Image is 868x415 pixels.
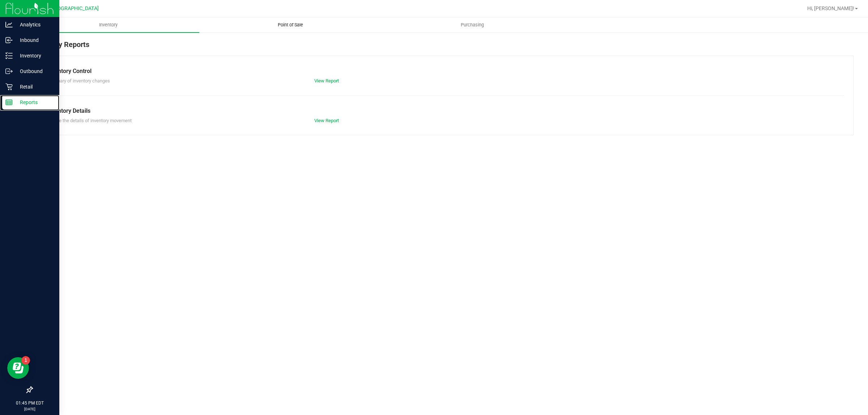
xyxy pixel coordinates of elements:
iframe: Resource center [7,357,29,379]
a: View Report [314,78,339,84]
span: Summary of inventory changes [47,78,110,84]
p: Inbound [13,36,56,44]
inline-svg: Outbound [5,68,13,75]
span: Purchasing [451,22,494,28]
a: Point of Sale [199,17,381,33]
span: Explore the details of inventory movement [47,118,132,123]
p: Inventory [13,51,56,60]
span: Inventory [89,22,127,28]
inline-svg: Reports [5,99,13,106]
p: 01:45 PM EDT [3,400,56,406]
inline-svg: Retail [5,83,13,90]
p: Retail [13,82,56,91]
div: Inventory Control [47,67,839,76]
inline-svg: Analytics [5,21,13,28]
a: Purchasing [381,17,563,33]
p: [DATE] [3,406,56,412]
p: Outbound [13,67,56,76]
inline-svg: Inventory [5,52,13,59]
span: Hi, [PERSON_NAME]! [807,5,854,11]
span: Point of Sale [268,22,313,28]
div: Inventory Details [47,107,839,115]
inline-svg: Inbound [5,37,13,44]
p: Analytics [13,20,56,29]
a: View Report [314,118,339,123]
p: Reports [13,98,56,107]
a: Inventory [17,17,199,33]
span: [GEOGRAPHIC_DATA] [49,5,99,12]
iframe: Resource center unread badge [21,356,30,365]
div: Inventory Reports [32,39,854,56]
